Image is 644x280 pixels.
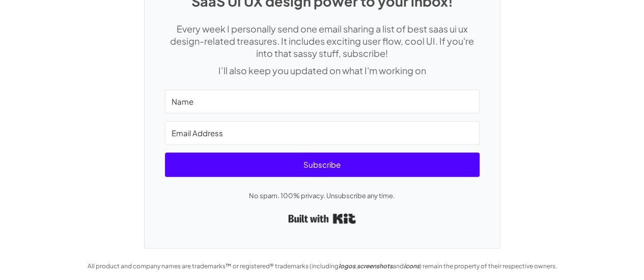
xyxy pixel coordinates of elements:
[165,152,480,177] button: Subscribe
[165,89,480,113] input: Name
[165,23,480,59] p: Every week I personally send one email sharing a list of best saas ui ux design-related treasures...
[357,262,393,270] em: screenshots
[165,190,480,202] p: No spam. 100% privacy. Unsubscribe any time.
[339,262,355,270] em: logos
[83,260,562,272] div: All product and company names are trademarks™ or registered® trademarks (including , and ) remain...
[404,262,419,270] em: icons
[165,65,480,77] p: I’ll also keep you updated on what I'm working on
[165,121,480,145] input: Email Address
[288,209,356,228] a: Built with Kit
